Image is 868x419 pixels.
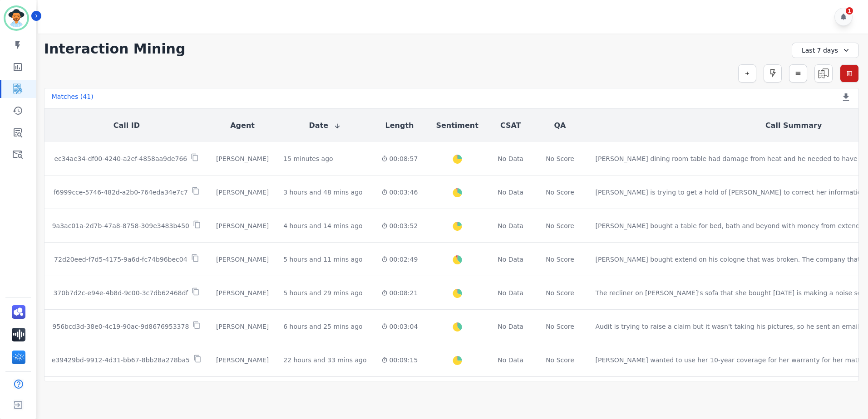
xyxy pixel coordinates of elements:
[54,154,187,163] p: ec34ae34-df00-4240-a2ef-4858aa9de766
[283,255,362,264] div: 5 hours and 11 mins ago
[546,288,574,297] div: No Score
[230,120,255,131] button: Agent
[546,356,574,365] div: No Score
[216,188,269,197] div: [PERSON_NAME]
[216,154,269,163] div: [PERSON_NAME]
[497,322,525,331] div: No Data
[497,221,525,230] div: No Data
[846,7,853,15] div: 1
[381,322,418,331] div: 00:03:04
[381,255,418,264] div: 00:02:49
[283,322,362,331] div: 6 hours and 25 mins ago
[283,288,362,297] div: 5 hours and 29 mins ago
[554,120,566,131] button: QA
[54,255,187,264] p: 72d20eed-f7d5-4175-9a6d-fc74b96bec04
[497,288,525,297] div: No Data
[497,356,525,365] div: No Data
[436,120,478,131] button: Sentiment
[546,154,574,163] div: No Score
[52,322,189,331] p: 956bcd3d-38e0-4c19-90ac-9d8676953378
[52,92,94,105] div: Matches ( 41 )
[546,255,574,264] div: No Score
[792,43,859,58] div: Last 7 days
[216,221,269,230] div: [PERSON_NAME]
[54,188,188,197] p: f6999cce-5746-482d-a2b0-764eda34e7c7
[385,120,414,131] button: Length
[497,255,525,264] div: No Data
[381,288,418,297] div: 00:08:21
[765,120,822,131] button: Call Summary
[309,120,341,131] button: Date
[5,7,27,29] img: Bordered avatar
[283,188,362,197] div: 3 hours and 48 mins ago
[546,221,574,230] div: No Score
[381,356,418,365] div: 00:09:15
[497,154,525,163] div: No Data
[381,154,418,163] div: 00:08:57
[283,221,362,230] div: 4 hours and 14 mins ago
[216,255,269,264] div: [PERSON_NAME]
[216,322,269,331] div: [PERSON_NAME]
[52,356,190,365] p: e39429bd-9912-4d31-bb67-8bb28a278ba5
[52,221,189,230] p: 9a3ac01a-2d7b-47a8-8758-309e3483b450
[497,188,525,197] div: No Data
[283,356,366,365] div: 22 hours and 33 mins ago
[381,221,418,230] div: 00:03:52
[546,322,574,331] div: No Score
[381,188,418,197] div: 00:03:46
[53,288,188,297] p: 370b7d2c-e94e-4b8d-9c00-3c7db62468df
[283,154,333,163] div: 15 minutes ago
[216,356,269,365] div: [PERSON_NAME]
[44,41,186,57] h1: Interaction Mining
[113,120,140,131] button: Call ID
[546,188,574,197] div: No Score
[500,120,521,131] button: CSAT
[216,288,269,297] div: [PERSON_NAME]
